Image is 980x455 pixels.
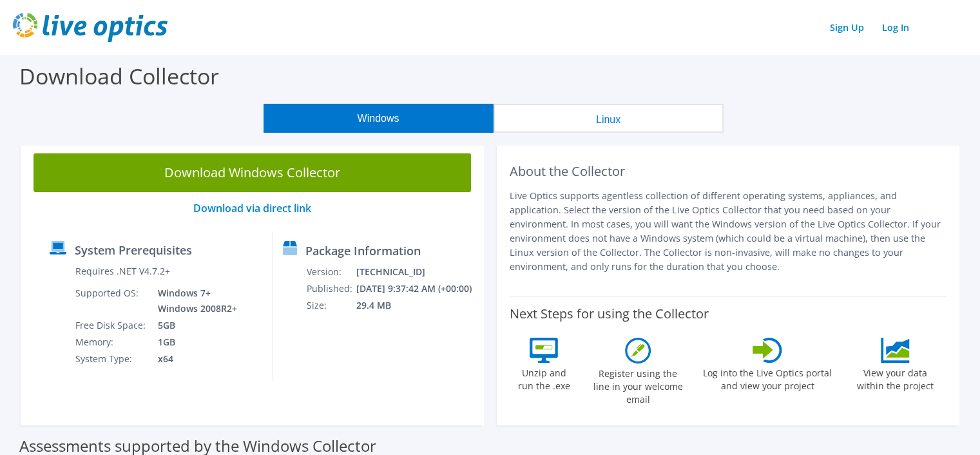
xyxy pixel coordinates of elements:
[510,164,947,179] h2: About the Collector
[305,244,421,257] label: Package Information
[75,334,148,351] td: Memory:
[356,280,478,297] td: [DATE] 9:37:42 AM (+00:00)
[75,285,148,317] td: Supported OS:
[494,104,724,133] button: Linux
[306,264,356,280] td: Version:
[75,265,170,278] label: Requires .NET V4.7.2+
[510,189,947,274] p: Live Optics supports agentless collection of different operating systems, appliances, and applica...
[264,104,494,133] button: Windows
[34,153,471,192] a: Download Windows Collector
[876,18,916,37] a: Log In
[148,317,240,334] td: 5GB
[75,244,192,257] label: System Prerequisites
[13,13,168,42] img: live_optics_svg.svg
[823,18,870,37] a: Sign Up
[702,363,832,392] label: Log into the Live Optics portal and view your project
[148,334,240,351] td: 1GB
[75,317,148,334] td: Free Disk Space:
[306,280,356,297] td: Published:
[75,351,148,367] td: System Type:
[148,285,240,317] td: Windows 7+ Windows 2008R2+
[356,264,478,280] td: [TECHNICAL_ID]
[356,297,478,314] td: 29.4 MB
[193,201,311,215] a: Download via direct link
[849,363,941,392] label: View your data within the project
[306,297,356,314] td: Size:
[514,363,573,392] label: Unzip and run the .exe
[148,351,240,367] td: x64
[19,440,376,452] label: Assessments supported by the Windows Collector
[510,306,709,322] label: Next Steps for using the Collector
[19,61,219,91] label: Download Collector
[590,363,686,406] label: Register using the line in your welcome email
